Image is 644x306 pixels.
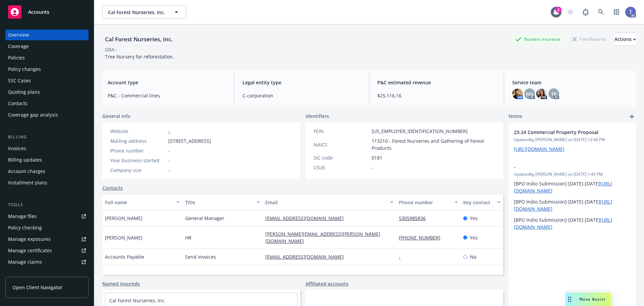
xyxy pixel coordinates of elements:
[8,257,42,267] div: Manage claims
[105,215,143,222] span: [PERSON_NAME]
[8,64,41,75] div: Policy changes
[314,141,369,148] div: NAICS
[569,35,609,43] div: Total Rewards
[265,215,349,221] a: [EMAIL_ADDRESS][DOMAIN_NAME]
[514,216,631,230] p: [BPO Indio Submission] [DATE]-[DATE]
[314,164,369,171] div: CSLB
[5,134,89,140] div: Billing
[102,113,130,120] span: General info
[102,280,140,287] a: Named insureds
[512,35,564,43] div: Business Insurance
[5,75,89,86] a: SSC Cases
[625,7,636,17] img: photo
[314,128,369,135] div: FEIN
[470,215,478,222] span: Yes
[514,163,613,170] span: -
[5,268,89,279] a: Manage BORs
[377,92,496,99] span: $25,116.16
[185,253,216,260] span: Send Invoices
[110,157,166,164] div: Year business started
[5,3,89,21] a: Accounts
[8,155,42,165] div: Billing updates
[5,234,89,245] a: Manage exposures
[377,79,496,86] span: P&C estimated revenue
[536,88,547,99] img: photo
[102,184,123,191] a: Contacts
[508,123,636,158] div: 23-24 Commercial Property ProposalUpdatedby [PERSON_NAME] on [DATE] 12:40 PM[URL][DOMAIN_NAME]
[372,154,382,161] span: 0181
[8,143,26,154] div: Invoices
[8,87,40,97] div: Quoting plans
[102,5,186,19] button: Cal Forest Nurseries, Inc.
[108,9,166,16] span: Cal Forest Nurseries, Inc.
[399,215,431,221] a: 5305985836
[5,98,89,109] a: Contacts
[399,254,406,260] a: -
[8,30,29,40] div: Overview
[514,198,631,212] p: [BPO Indio Submission] [DATE]-[DATE]
[5,202,89,208] div: Tools
[8,75,31,86] div: SSC Cases
[5,143,89,154] a: Invoices
[563,5,577,19] a: Start snowing
[512,79,631,86] span: Service team
[168,137,211,144] span: [STREET_ADDRESS]
[108,79,226,86] span: Account type
[555,7,561,13] div: 2
[594,5,608,19] a: Search
[5,155,89,165] a: Billing updates
[5,245,89,256] a: Manage certificates
[372,137,495,151] span: 113210 - Forest Nurseries and Gathering of Forest Products
[110,128,166,135] div: Website
[514,129,613,136] span: 23-24 Commercial Property Proposal
[102,35,175,44] div: Cal Forest Nurseries, Inc.
[8,41,29,52] div: Coverage
[110,167,166,174] div: Company size
[105,53,174,60] span: Tree Nursery for reforestation.
[168,157,170,164] span: -
[102,194,182,210] button: Full name
[5,52,89,63] a: Policies
[28,9,49,15] span: Accounts
[8,177,47,188] div: Installment plans
[5,177,89,188] a: Installment plans
[8,222,42,233] div: Policy checking
[470,253,476,260] span: No
[168,167,170,174] span: -
[265,254,349,260] a: [EMAIL_ADDRESS][DOMAIN_NAME]
[243,92,361,99] span: C-corporation
[108,92,226,99] span: P&C - Commercial lines
[185,199,253,206] div: Title
[372,128,468,135] span: [US_EMPLOYER_IDENTIFICATION_NUMBER]
[551,90,557,97] span: TK
[5,87,89,97] a: Quoting plans
[306,280,348,287] a: Affiliated accounts
[8,211,37,222] div: Manage files
[5,211,89,222] a: Manage files
[110,147,166,154] div: Phone number
[566,293,574,306] div: Drag to move
[526,90,534,97] span: MG
[614,33,636,46] div: Actions
[105,46,117,53] div: DBA: -
[182,194,263,210] button: Title
[5,222,89,233] a: Policy checking
[105,234,143,241] span: [PERSON_NAME]
[5,166,89,177] a: Account charges
[628,113,636,121] a: add
[566,293,611,306] button: Nova Assist
[463,199,493,206] div: Key contact
[5,41,89,52] a: Coverage
[185,234,192,241] span: HR
[8,98,28,109] div: Contacts
[514,180,631,194] p: [BPO Indio Submission] [DATE]-[DATE]
[396,194,460,210] button: Phone number
[514,146,565,152] a: [URL][DOMAIN_NAME]
[168,147,170,154] span: -
[168,128,170,134] a: -
[508,158,636,236] div: -Updatedby [PERSON_NAME] on [DATE] 1:45 PM[BPO Indio Submission] [DATE]-[DATE][URL][DOMAIN_NAME][...
[110,137,166,144] div: Mailing address
[8,110,58,120] div: Coverage gap analysis
[514,171,631,177] span: Updated by [PERSON_NAME] on [DATE] 1:45 PM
